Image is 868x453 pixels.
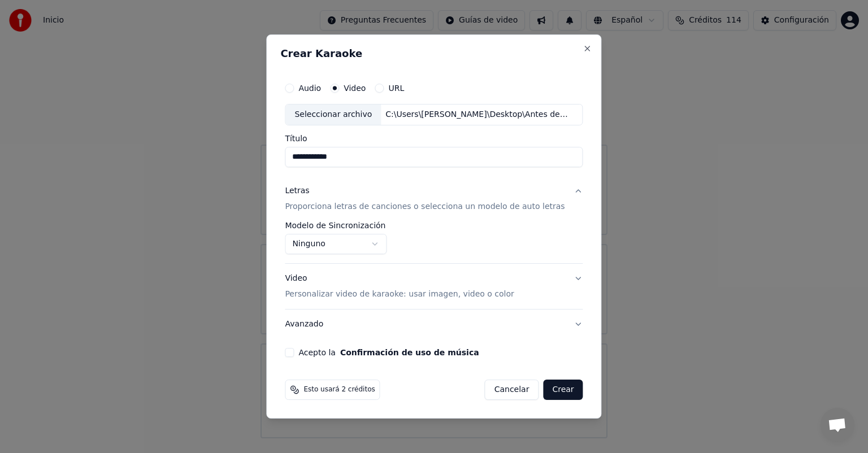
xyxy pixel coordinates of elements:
label: Acepto la [298,349,479,356]
p: Proporciona letras de canciones o selecciona un modelo de auto letras [285,201,565,212]
div: Video [285,273,514,300]
button: Acepto la [340,349,479,356]
div: Seleccionar archivo [285,104,381,125]
label: Título [285,134,583,142]
button: Cancelar [485,380,539,400]
label: Modelo de Sincronización [285,221,387,229]
p: Personalizar video de karaoke: usar imagen, video o color [285,289,514,300]
h2: Crear Karaoke [280,49,587,59]
label: Audio [298,84,321,92]
div: LetrasProporciona letras de canciones o selecciona un modelo de auto letras [285,221,583,263]
label: Video [344,84,366,92]
div: Letras [285,185,309,197]
label: URL [388,84,404,92]
button: Crear [543,380,583,400]
button: Avanzado [285,310,583,339]
button: LetrasProporciona letras de canciones o selecciona un modelo de auto letras [285,176,583,221]
div: C:\Users\[PERSON_NAME]\Desktop\Antes del Karaoke\Torre Fuerte.mkv [381,109,573,120]
span: Esto usará 2 créditos [303,385,375,394]
button: VideoPersonalizar video de karaoke: usar imagen, video o color [285,264,583,309]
